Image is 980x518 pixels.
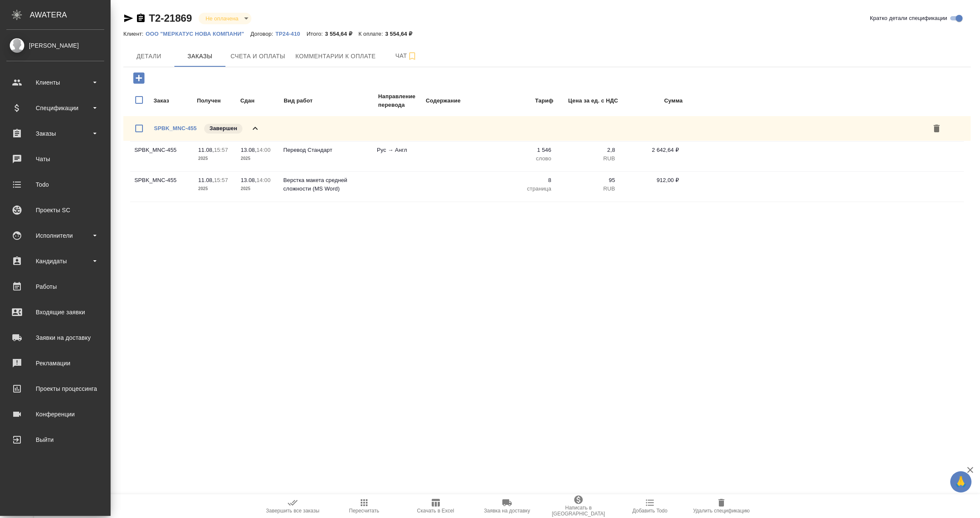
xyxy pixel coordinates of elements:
[2,174,108,195] a: Todo
[6,255,104,268] div: Кандидаты
[548,505,609,517] span: Написать в [GEOGRAPHIC_DATA]
[407,51,417,61] svg: Подписаться
[378,92,424,110] td: Направление перевода
[123,31,145,37] p: Клиент:
[496,185,551,193] p: страница
[266,508,319,514] span: Завершить все заказы
[123,116,971,141] div: SPBK_MNC-455Завершен
[624,146,679,154] p: 2 642,64 ₽
[214,177,228,183] p: 15:57
[6,229,104,242] div: Исполнители
[6,41,104,50] div: [PERSON_NAME]
[417,508,454,514] span: Скачать в Excel
[130,172,194,202] td: SPBK_MNC-455
[325,31,359,37] p: 3 554,64 ₽
[2,353,108,374] a: Рекламации
[197,92,239,110] td: Получен
[560,185,615,193] p: RUB
[283,176,368,193] p: Верстка макета средней сложности (MS Word)
[555,92,618,110] td: Цена за ед. с НДС
[328,494,400,518] button: Пересчитать
[257,494,328,518] button: Завершить все заказы
[6,280,104,293] div: Работы
[30,6,111,23] div: AWATERA
[296,51,376,62] span: Комментарии к оплате
[136,13,146,23] button: Скопировать ссылку
[127,69,151,87] button: Добавить заказ
[385,31,419,37] p: 3 554,64 ₽
[2,276,108,297] a: Работы
[619,92,683,110] td: Сумма
[954,473,968,491] span: 🙏
[6,204,104,216] div: Проекты SC
[241,154,275,163] p: 2025
[283,146,368,154] p: Перевод Стандарт
[950,471,971,492] button: 🙏
[307,31,325,37] p: Итого:
[400,494,471,518] button: Скачать в Excel
[6,178,104,191] div: Todo
[198,154,232,163] p: 2025
[128,51,169,62] span: Детали
[214,147,228,153] p: 15:57
[496,146,551,154] p: 1 546
[496,176,551,185] p: 8
[251,31,276,37] p: Договор:
[241,147,256,153] p: 13.08,
[2,302,108,323] a: Входящие заявки
[256,177,271,183] p: 14:00
[560,154,615,163] p: RUB
[275,30,306,37] a: ТР24-410
[543,494,614,518] button: Написать в [GEOGRAPHIC_DATA]
[2,378,108,399] a: Проекты процессинга
[6,408,104,421] div: Конференции
[560,176,615,185] p: 95
[203,15,241,22] button: Не оплачена
[149,12,192,24] a: Т2-21869
[179,51,220,62] span: Заказы
[471,494,543,518] button: Заявка на доставку
[145,30,251,37] a: ООО "МЕРКАТУС НОВА КОМПАНИ"
[2,148,108,170] a: Чаты
[632,508,667,514] span: Добавить Todo
[145,31,251,37] p: ООО "МЕРКАТУС НОВА КОМПАНИ"
[870,14,947,23] span: Кратко детали спецификации
[153,92,196,110] td: Заказ
[6,127,104,140] div: Заказы
[686,494,757,518] button: Удалить спецификацию
[386,51,427,61] span: Чат
[2,327,108,348] a: Заявки на доставку
[6,102,104,114] div: Спецификации
[6,433,104,446] div: Выйти
[240,92,282,110] td: Сдан
[256,147,271,153] p: 14:00
[6,153,104,165] div: Чаты
[198,147,214,153] p: 11.08,
[130,142,194,171] td: SPBK_MNC-455
[241,177,256,183] p: 13.08,
[494,92,554,110] td: Тариф
[560,146,615,154] p: 2,8
[283,92,377,110] td: Вид работ
[199,13,251,24] div: Не оплачена
[614,494,686,518] button: Добавить Todo
[209,124,237,133] p: Завершен
[373,142,419,171] td: Рус → Англ
[2,199,108,221] a: Проекты SC
[231,51,285,62] span: Счета и оплаты
[154,125,197,131] a: SPBK_MNC-455
[425,92,493,110] td: Содержание
[123,13,134,23] button: Скопировать ссылку для ЯМессенджера
[484,508,530,514] span: Заявка на доставку
[241,185,275,193] p: 2025
[2,404,108,425] a: Конференции
[624,176,679,185] p: 912,00 ₽
[2,429,108,450] a: Выйти
[496,154,551,163] p: слово
[693,508,749,514] span: Удалить спецификацию
[275,31,306,37] p: ТР24-410
[198,185,232,193] p: 2025
[349,508,379,514] span: Пересчитать
[198,177,214,183] p: 11.08,
[6,76,104,89] div: Клиенты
